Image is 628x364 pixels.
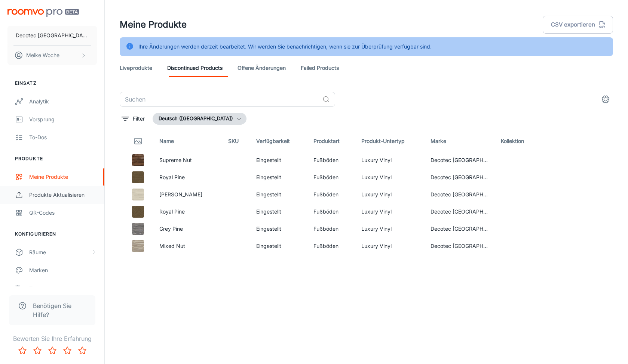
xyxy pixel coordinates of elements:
[167,59,223,77] a: Discontinued Products
[250,152,307,169] td: Eingestellt
[355,203,425,220] td: Luxury Vinyl
[29,191,97,199] div: Produkte aktualisieren
[307,220,355,237] td: Fußböden
[120,92,319,107] input: Suchen
[7,26,97,45] button: Decotec [GEOGRAPHIC_DATA]
[159,225,183,232] a: Grey Pine
[133,115,145,123] p: Filter
[16,31,89,40] p: Decotec [GEOGRAPHIC_DATA]
[543,16,613,34] button: CSV exportieren
[301,59,339,77] a: Failed Products
[307,131,355,152] th: Produktart
[425,220,495,237] td: Decotec [GEOGRAPHIC_DATA]
[250,169,307,186] td: Eingestellt
[250,186,307,203] td: Eingestellt
[425,169,495,186] td: Decotec [GEOGRAPHIC_DATA]
[29,115,97,124] div: Vorsprung
[159,208,185,215] a: Royal Pine
[307,186,355,203] td: Fußböden
[307,152,355,169] td: Fußböden
[6,334,98,343] p: Bewerten Sie Ihre Erfahrung
[159,157,192,163] a: Supreme Nut
[30,343,45,358] button: Rate 2 star
[29,133,97,141] div: To-dos
[307,169,355,186] td: Fußböden
[138,40,432,54] div: Ihre Änderungen werden derzeit bearbeitet. Wir werden Sie benachrichtigen, wenn sie zur Überprüfu...
[307,203,355,220] td: Fußböden
[355,131,425,152] th: Produkt-Untertyp
[29,97,97,106] div: Analytik
[75,343,90,358] button: Rate 5 star
[60,343,75,358] button: Rate 4 star
[222,131,250,152] th: SKU
[120,113,147,125] button: filter
[159,174,185,180] a: Royal Pine
[307,237,355,255] td: Fußböden
[153,131,222,152] th: Name
[159,243,185,249] a: Mixed Nut
[355,186,425,203] td: Luxury Vinyl
[159,191,202,197] a: [PERSON_NAME]
[7,46,97,65] button: Meike Woche
[29,248,91,256] div: Räume
[120,59,152,77] a: Liveprodukte
[425,237,495,255] td: Decotec [GEOGRAPHIC_DATA]
[355,220,425,237] td: Luxury Vinyl
[250,220,307,237] td: Eingestellt
[425,203,495,220] td: Decotec [GEOGRAPHIC_DATA]
[355,152,425,169] td: Luxury Vinyl
[134,137,143,146] svg: Thumbnail
[120,18,187,31] h1: Meine Produkte
[425,186,495,203] td: Decotec [GEOGRAPHIC_DATA]
[495,131,543,152] th: Kollektion
[29,173,97,181] div: Meine Produkte
[250,237,307,255] td: Eingestellt
[250,203,307,220] td: Eingestellt
[45,343,60,358] button: Rate 3 star
[33,301,86,319] span: Benötigen Sie Hilfe?
[355,237,425,255] td: Luxury Vinyl
[153,113,246,125] button: Deutsch ([GEOGRAPHIC_DATA])
[598,92,613,107] button: settings
[355,169,425,186] td: Luxury Vinyl
[29,209,97,217] div: QR-Codes
[7,9,79,17] img: Roomvo PRO Beta
[26,51,59,59] p: Meike Woche
[250,131,307,152] th: Verfügbarkeit
[15,343,30,358] button: Rate 1 star
[425,131,495,152] th: Marke
[29,266,97,274] div: Marken
[238,59,286,77] a: offene Änderungen
[425,152,495,169] td: Decotec [GEOGRAPHIC_DATA]
[29,284,97,292] div: Texte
